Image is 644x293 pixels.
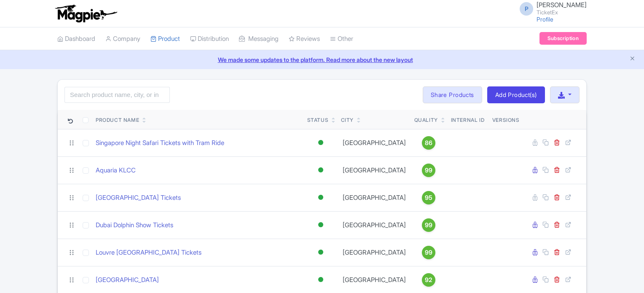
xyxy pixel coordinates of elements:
a: [GEOGRAPHIC_DATA] [96,275,159,285]
td: [GEOGRAPHIC_DATA] [338,156,411,184]
td: [GEOGRAPHIC_DATA] [338,239,411,266]
span: 99 [425,220,432,230]
div: Product Name [96,116,139,124]
span: 95 [425,193,432,202]
div: Active [317,164,325,176]
span: P [520,2,533,16]
td: [GEOGRAPHIC_DATA] [338,129,411,156]
div: Status [307,116,329,124]
a: P [PERSON_NAME] TicketEx [515,2,587,15]
a: 92 [414,273,443,287]
a: 95 [414,191,443,204]
a: 86 [414,136,443,150]
div: Quality [414,116,438,124]
th: Internal ID [446,110,489,129]
span: 99 [425,248,432,257]
a: Singapore Night Safari Tickets with Tram Ride [96,138,224,148]
a: Louvre [GEOGRAPHIC_DATA] Tickets [96,248,201,258]
small: TicketEx [537,10,587,15]
span: 92 [425,275,432,285]
a: [GEOGRAPHIC_DATA] Tickets [96,193,181,203]
a: Share Products [423,86,482,103]
td: [GEOGRAPHIC_DATA] [338,211,411,239]
input: Search product name, city, or interal id [64,87,170,103]
div: Active [317,137,325,149]
a: Reviews [289,27,320,51]
span: 99 [425,166,432,175]
a: Dubai Dolphin Show Tickets [96,220,173,230]
th: Versions [489,110,523,129]
span: [PERSON_NAME] [537,1,587,9]
div: Active [317,191,325,204]
a: 99 [414,164,443,177]
div: Active [317,274,325,286]
a: Product [150,27,180,51]
div: Active [317,246,325,258]
a: Company [105,27,140,51]
td: [GEOGRAPHIC_DATA] [338,184,411,211]
div: City [341,116,354,124]
span: 86 [425,138,432,148]
a: 99 [414,246,443,259]
a: We made some updates to the platform. Read more about the new layout [5,55,639,64]
a: Aquaria KLCC [96,166,136,175]
button: Close announcement [629,54,636,64]
a: Dashboard [57,27,95,51]
a: Subscription [539,32,587,45]
a: Add Product(s) [487,86,545,103]
a: Messaging [239,27,279,51]
img: logo-ab69f6fb50320c5b225c76a69d11143b.png [53,4,118,23]
a: Profile [537,16,553,23]
a: Other [330,27,353,51]
a: Distribution [190,27,229,51]
a: 99 [414,218,443,232]
div: Active [317,219,325,231]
